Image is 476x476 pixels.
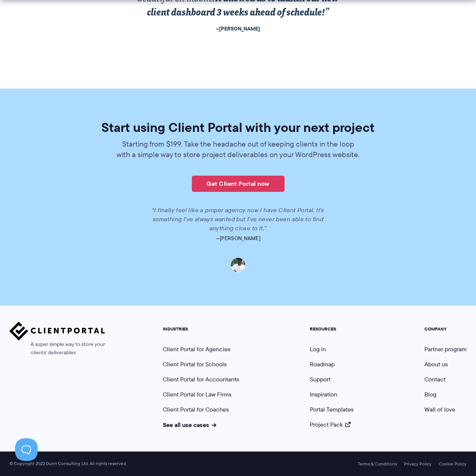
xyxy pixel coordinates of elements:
[163,360,227,369] a: Client Portal for Schools
[310,326,354,332] h5: RESOURCES
[310,375,331,384] a: Support
[424,326,467,332] h5: COMPANY
[310,360,335,369] a: Roadmap
[424,360,448,369] a: About us
[310,420,350,429] a: Project Pack
[163,326,239,332] h5: INDUSTRIES
[424,390,436,399] a: Blog
[358,461,397,467] a: Terms & Conditions
[163,420,216,429] a: See all use cases
[26,233,450,243] p: —[PERSON_NAME]
[424,405,455,414] a: Wall of love
[142,206,334,233] p: “I finally feel like a proper agency now I have Client Portal. It’s something I’ve always wanted ...
[163,405,229,414] a: Client Portal for Coaches
[9,340,105,357] span: A super simple way to store your clients' deliverables
[404,461,432,467] a: Privacy Policy
[439,461,467,467] a: Cookie Policy
[310,405,354,414] a: Portal Templates
[310,345,326,354] a: Log in
[163,375,239,384] a: Client Portal for Accountants
[424,375,445,384] a: Contact
[15,438,38,461] iframe: Toggle Customer Support
[129,24,347,34] footer: –[PERSON_NAME]
[26,121,450,134] h2: Start using Client Portal with your next project
[310,390,337,399] a: Inspiration
[116,139,361,160] p: Starting from $199. Take the headache out of keeping clients in the loop with a simple way to sto...
[6,461,130,467] span: © Copyright 2022 Dunn Consulting Ltd. All rights reserved.
[424,345,467,354] a: Partner program
[163,390,231,399] a: Client Portal for Law Firms
[192,176,285,192] a: Get Client Portal now
[163,345,230,354] a: Client Portal for Agencies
